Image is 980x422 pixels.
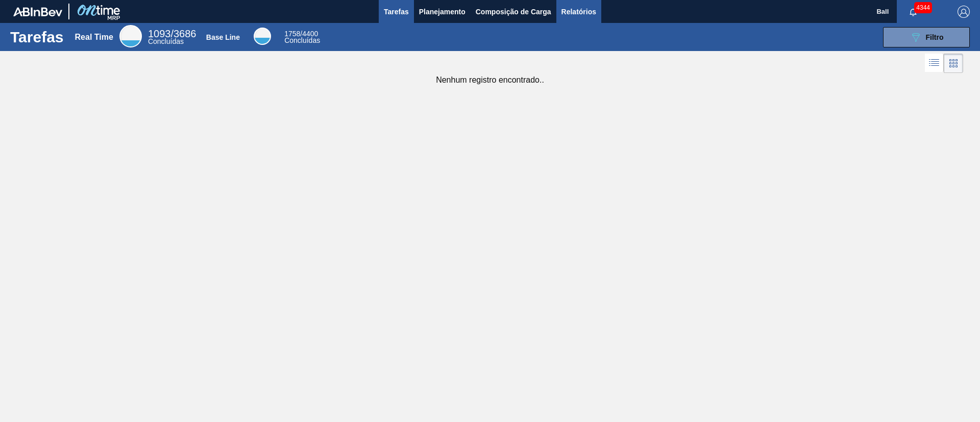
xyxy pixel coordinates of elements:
[897,5,929,19] button: Notificações
[926,33,944,41] span: Filtro
[384,6,409,18] span: Tarefas
[958,6,970,18] img: Logout
[148,37,184,45] span: Concluídas
[476,6,551,18] span: Composição de Carga
[10,31,64,43] h1: Tarefas
[75,33,113,42] div: Real Time
[148,28,197,39] span: / 3686
[284,31,320,44] div: Base Line
[148,30,197,45] div: Real Time
[914,2,932,13] span: 4344
[419,6,465,18] span: Planejamento
[206,33,240,41] div: Base Line
[284,30,318,38] span: / 4400
[925,54,944,73] div: Visão em Lista
[284,30,300,38] span: 1758
[148,28,171,39] span: 1093
[284,36,320,44] span: Concluídas
[883,27,970,47] button: Filtro
[944,54,963,73] div: Visão em Cards
[254,28,271,45] div: Base Line
[13,7,62,16] img: TNhmsLtSVTkK8tSr43FrP2fwEKptu5GPRR3wAAAABJRU5ErkJggg==
[119,25,142,47] div: Real Time
[561,6,596,18] span: Relatórios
